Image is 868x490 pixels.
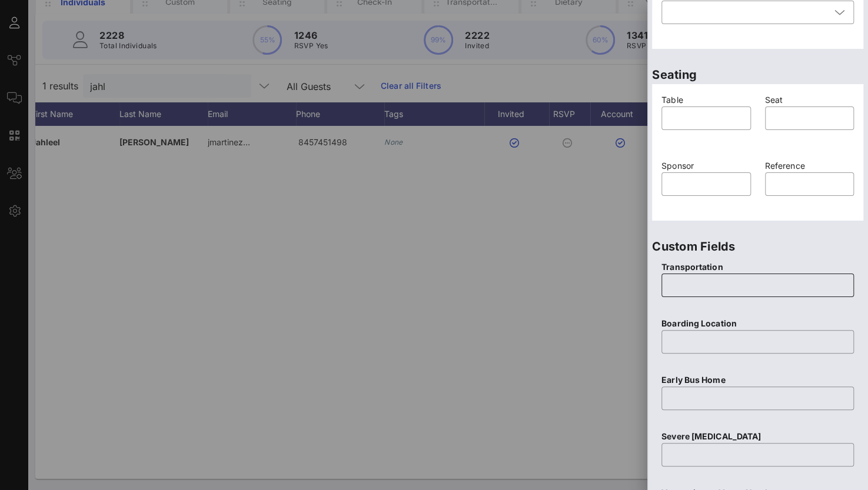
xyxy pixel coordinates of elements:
[652,65,863,84] p: Seating
[661,261,854,274] p: Transportation
[765,94,854,106] p: Seat
[661,159,751,172] p: Sponsor
[661,317,854,330] p: Boarding Location
[661,430,854,443] p: Severe [MEDICAL_DATA]
[661,94,751,106] p: Table
[661,374,854,386] p: Early Bus Home
[652,237,863,256] p: Custom Fields
[765,159,854,172] p: Reference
